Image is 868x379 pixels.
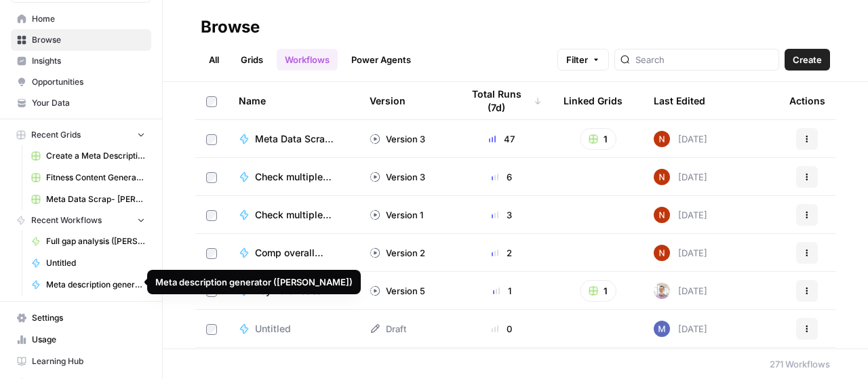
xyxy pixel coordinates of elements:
[11,351,151,372] a: Learning Hub
[255,170,337,184] span: Check multiple internal links
[32,13,145,25] span: Home
[566,53,588,66] span: Filter
[46,172,145,184] span: Fitness Content Generator ([PERSON_NAME])
[25,252,151,274] a: Untitled
[370,132,425,146] div: Version 3
[32,55,145,67] span: Insights
[11,50,151,72] a: Insights
[25,231,151,252] a: Full gap analysis ([PERSON_NAME])
[25,167,151,188] a: Fitness Content Generator ([PERSON_NAME])
[31,129,81,141] span: Recent Grids
[239,322,348,336] a: Untitled
[46,150,145,162] span: Create a Meta Description ([PERSON_NAME]
[277,49,338,71] a: Workflows
[564,82,623,119] div: Linked Grids
[343,49,419,71] a: Power Agents
[580,280,616,302] button: 1
[25,274,151,296] a: Meta description generator ([PERSON_NAME])
[255,132,337,146] span: Meta Data Scrap- Nikhar
[785,49,830,71] button: Create
[239,82,348,119] div: Name
[32,76,145,88] span: Opportunities
[32,334,145,346] span: Usage
[31,214,102,226] span: Recent Workflows
[155,275,353,289] div: Meta description generator ([PERSON_NAME])
[370,170,425,184] div: Version 3
[462,322,542,336] div: 0
[654,245,670,261] img: 4fp16ll1l9r167b2opck15oawpi4
[789,82,825,119] div: Actions
[255,322,291,336] span: Untitled
[654,131,670,147] img: 4fp16ll1l9r167b2opck15oawpi4
[370,246,425,260] div: Version 2
[370,82,406,119] div: Version
[25,188,151,210] a: Meta Data Scrap- [PERSON_NAME]
[654,321,707,337] div: [DATE]
[654,169,707,185] div: [DATE]
[11,125,151,145] button: Recent Grids
[46,279,145,291] span: Meta description generator ([PERSON_NAME])
[462,170,542,184] div: 6
[11,8,151,30] a: Home
[770,357,830,371] div: 271 Workflows
[25,145,151,167] a: Create a Meta Description ([PERSON_NAME]
[255,208,337,222] span: Check multiple internal links- Main
[370,322,406,336] div: Draft
[201,16,260,38] div: Browse
[654,321,670,337] img: 44xpgdoek4aob46isox8esy7kcz3
[580,128,616,150] button: 1
[32,312,145,324] span: Settings
[32,34,145,46] span: Browse
[239,132,348,146] a: Meta Data Scrap- Nikhar
[11,29,151,51] a: Browse
[462,246,542,260] div: 2
[46,235,145,247] span: Full gap analysis ([PERSON_NAME])
[654,245,707,261] div: [DATE]
[557,49,609,71] button: Filter
[654,283,670,299] img: rnewfn8ozkblbv4ke1ie5hzqeirw
[239,246,348,260] a: Comp overall Analysis
[32,355,145,367] span: Learning Hub
[11,329,151,351] a: Usage
[239,170,348,184] a: Check multiple internal links
[462,132,542,146] div: 47
[11,307,151,329] a: Settings
[255,246,337,260] span: Comp overall Analysis
[11,92,151,114] a: Your Data
[11,71,151,93] a: Opportunities
[462,82,542,119] div: Total Runs (7d)
[462,284,542,298] div: 1
[654,82,705,119] div: Last Edited
[46,193,145,205] span: Meta Data Scrap- [PERSON_NAME]
[654,207,670,223] img: 4fp16ll1l9r167b2opck15oawpi4
[370,208,423,222] div: Version 1
[462,208,542,222] div: 3
[11,210,151,231] button: Recent Workflows
[233,49,271,71] a: Grids
[370,284,425,298] div: Version 5
[201,49,227,71] a: All
[654,207,707,223] div: [DATE]
[635,53,773,66] input: Search
[654,131,707,147] div: [DATE]
[654,283,707,299] div: [DATE]
[654,169,670,185] img: 4fp16ll1l9r167b2opck15oawpi4
[46,257,145,269] span: Untitled
[239,208,348,222] a: Check multiple internal links- Main
[793,53,822,66] span: Create
[32,97,145,109] span: Your Data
